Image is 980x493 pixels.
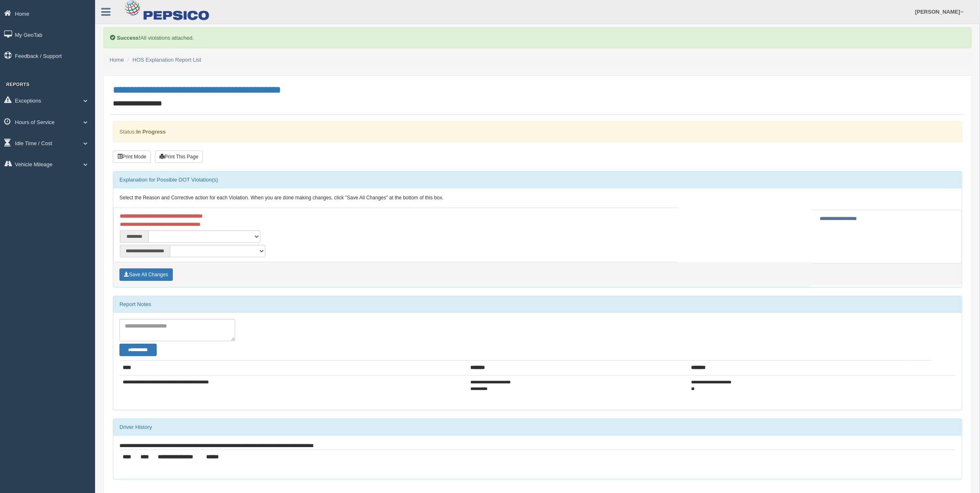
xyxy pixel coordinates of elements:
div: All violations attached. [103,27,972,48]
button: Save [119,268,173,281]
b: Success! [117,35,141,41]
strong: In Progress [136,129,166,135]
div: Status: [113,121,962,142]
div: Select the Reason and Corrective action for each Violation. When you are done making changes, cli... [113,188,962,208]
button: Print Mode [113,151,151,163]
a: Home [110,57,124,63]
div: Explanation for Possible DOT Violation(s) [113,172,962,188]
div: Driver History [113,419,962,436]
button: Print This Page [155,151,203,163]
div: Report Notes [113,296,962,313]
a: HOS Explanation Report List [133,57,201,63]
button: Change Filter Options [119,344,157,356]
